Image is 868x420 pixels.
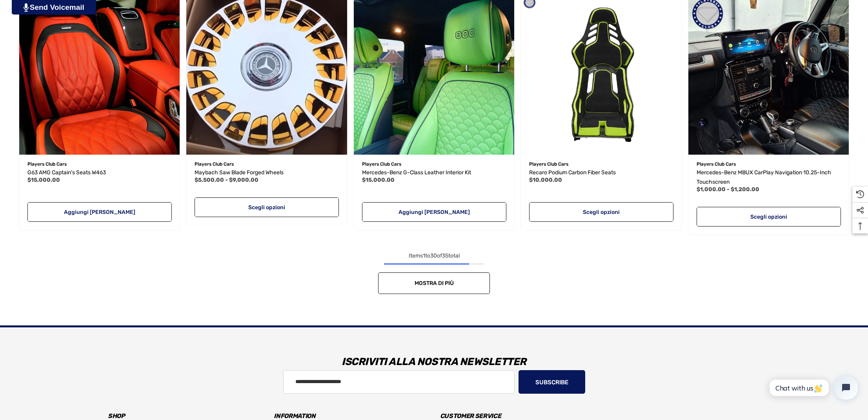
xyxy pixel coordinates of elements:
p: Players Club Cars [195,159,339,169]
svg: Top [852,222,868,230]
h3: Iscriviti alla nostra newsletter [102,350,766,374]
nav: pagination [16,251,852,294]
div: Items to of total [16,251,852,261]
p: Players Club Cars [362,159,506,169]
img: PjwhLS0gR2VuZXJhdG9yOiBHcmF2aXQuaW8gLS0+PHN2ZyB4bWxucz0iaHR0cDovL3d3dy53My5vcmcvMjAwMC9zdmciIHhtb... [24,3,29,12]
span: $15,000.00 [27,177,60,183]
span: Mostra di più [415,280,454,287]
a: Scegli opzioni [529,202,673,222]
svg: Recently Viewed [856,190,864,198]
span: Mercedes-Benz MBUX CarPlay Navigation 10.25-inch Touchscreen [697,169,831,185]
a: G63 AMG Captain's Seats W463,$15,000.00 [27,168,172,177]
span: $15,000.00 [362,177,395,183]
a: Maybach Saw Blade Forged Wheels,Fascia di prezzo da $5,500.00 a $9,000.00 [195,168,339,177]
a: Mercedes-Benz MBUX CarPlay Navigation 10.25-inch Touchscreen,Fascia di prezzo da $1,000.00 a $1,2... [697,168,841,187]
span: G63 AMG Captain's Seats W463 [27,169,106,176]
a: Scegli opzioni [195,197,339,217]
svg: Social Media [856,206,864,214]
span: $10,000.00 [529,177,562,183]
span: $5,500.00 - $9,000.00 [195,177,258,183]
a: Mostra di più [378,272,490,294]
a: Recaro Podium Carbon Fiber Seats,$10,000.00 [529,168,673,177]
span: Mercedes-Benz G-Class Leather Interior Kit [362,169,471,176]
a: Scegli opzioni [697,207,841,226]
button: Subscribe [519,370,585,394]
a: Aggiungi [PERSON_NAME] [27,202,172,222]
span: $1,000.00 - $1,200.00 [697,186,759,193]
span: 35 [442,252,448,259]
p: Players Club Cars [27,159,172,169]
p: Players Club Cars [697,159,841,169]
span: Maybach Saw Blade Forged Wheels [195,169,284,176]
a: Mercedes-Benz G-Class Leather Interior Kit,$15,000.00 [362,168,506,177]
p: Players Club Cars [529,159,673,169]
span: 1 [423,252,425,259]
a: Aggiungi [PERSON_NAME] [362,202,506,222]
span: 30 [430,252,437,259]
iframe: Tidio Chat [761,369,864,406]
span: Recaro Podium Carbon Fiber Seats [529,169,616,176]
